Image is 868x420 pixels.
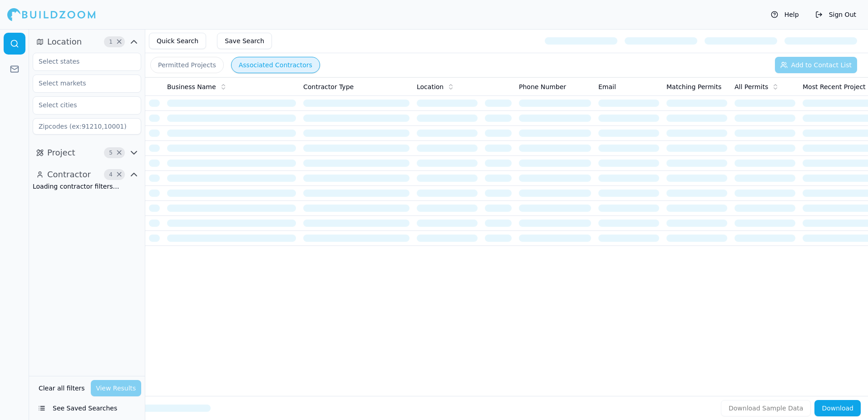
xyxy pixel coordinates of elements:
[116,150,123,155] span: Clear Project filters
[217,33,272,49] button: Save Search
[106,148,115,157] span: 5
[106,170,115,179] span: 4
[33,35,141,49] button: Location1Clear Location filters
[47,146,75,159] span: Project
[167,82,216,91] span: Business Name
[33,145,141,160] button: Project5Clear Project filters
[33,167,141,182] button: Contractor4Clear Contractor filters
[116,172,123,177] span: Clear Contractor filters
[766,7,804,22] button: Help
[231,57,320,73] button: Associated Contractors
[47,168,91,181] span: Contractor
[33,97,129,113] input: Select cities
[803,82,866,91] span: Most Recent Project
[47,35,82,48] span: Location
[149,33,206,49] button: Quick Search
[735,82,768,91] span: All Permits
[598,82,616,91] span: Email
[303,82,354,91] span: Contractor Type
[36,380,87,396] button: Clear all filters
[33,75,129,91] input: Select markets
[106,37,115,46] span: 1
[116,40,123,44] span: Clear Location filters
[417,82,444,91] span: Location
[33,400,141,416] button: See Saved Searches
[666,82,721,91] span: Matching Permits
[814,400,861,416] button: Download
[33,53,129,70] input: Select states
[150,57,224,73] button: Permitted Projects
[811,7,861,22] button: Sign Out
[33,118,141,135] input: Zipcodes (ex:91210,10001)
[33,182,141,191] div: Loading contractor filters…
[519,82,566,91] span: Phone Number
